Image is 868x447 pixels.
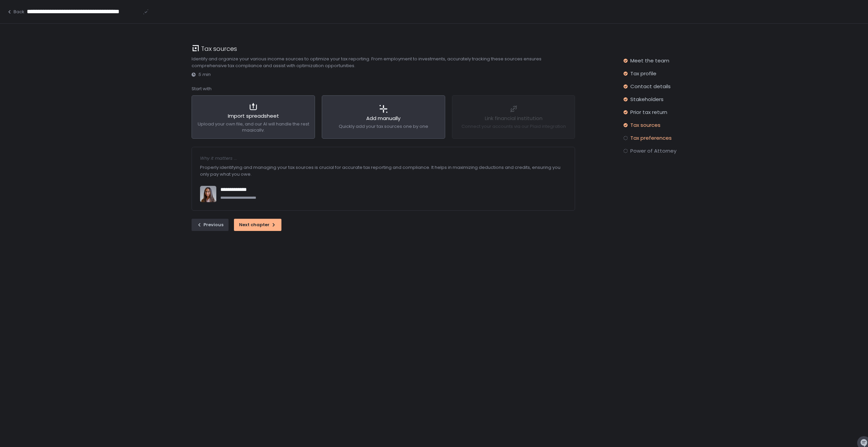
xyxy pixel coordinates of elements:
span: Prior tax return [630,109,667,116]
span: Tax preferences [630,135,672,141]
span: Contact details [630,83,671,90]
span: Add manually [366,115,400,122]
span: Upload your own file, and our AI will handle the rest magically. [198,121,309,133]
div: 5 min [192,72,575,78]
span: Quickly add your tax sources one by one [339,123,428,130]
div: Why it matters ... [200,155,567,161]
span: Meet the team [630,57,669,64]
div: Previous [197,222,223,228]
span: Power of Attorney [630,148,676,154]
button: Back [7,9,24,15]
button: Previous [192,219,229,231]
span: Start with [192,85,212,92]
button: Next chapter [234,219,281,231]
div: Next chapter [239,222,276,228]
span: Tax profile [630,70,656,77]
span: Tax sources [630,122,660,129]
h1: Tax sources [201,44,237,53]
span: Import spreadsheet [228,112,279,119]
span: Link financial institution [485,115,542,122]
span: Connect your accounts via our Plaid integration [461,123,566,130]
span: Stakeholders [630,96,664,103]
div: Properly identifying and managing your tax sources is crucial for accurate tax reporting and comp... [200,161,567,180]
div: Identify and organize your various income sources to optimize your tax reporting. From employment... [192,56,575,69]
